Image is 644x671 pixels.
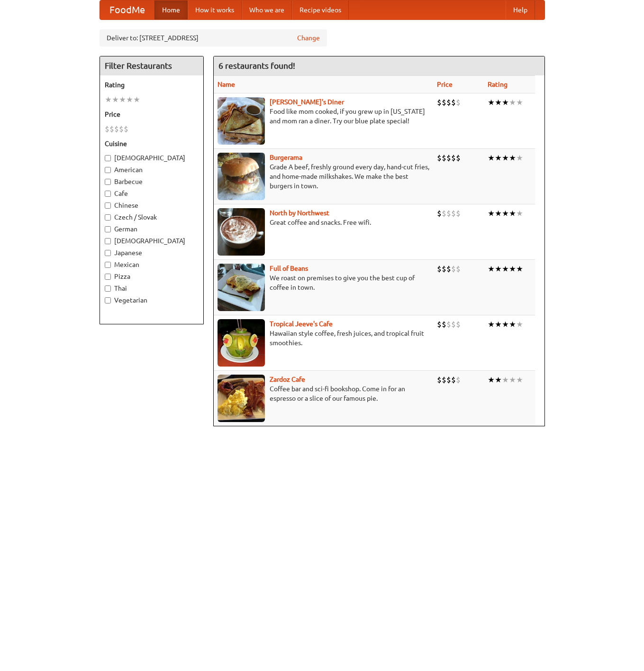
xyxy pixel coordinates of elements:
[105,202,111,209] input: Chinese
[488,208,495,219] li: ★
[488,319,495,330] li: ★
[242,0,292,19] a: Who we are
[218,81,235,88] a: Name
[270,376,305,383] b: Zardoz Cafe
[105,212,199,222] label: Czech / Slovak
[119,124,124,134] li: $
[270,154,302,161] b: Burgerama
[297,33,320,43] a: Change
[488,264,495,274] li: ★
[105,285,111,292] input: Thai
[437,153,442,163] li: $
[270,265,308,272] b: Full of Beans
[488,97,495,108] li: ★
[105,248,199,257] label: Japanese
[456,319,461,330] li: $
[446,208,451,219] li: $
[218,61,295,70] ng-pluralize: 6 restaurants found!
[105,238,111,244] input: [DEMOGRAPHIC_DATA]
[218,208,265,256] img: north.jpg
[502,264,509,274] li: ★
[105,272,199,281] label: Pizza
[509,375,516,385] li: ★
[446,264,451,274] li: $
[495,264,502,274] li: ★
[218,264,265,311] img: beans.jpg
[502,208,509,219] li: ★
[509,208,516,219] li: ★
[451,319,456,330] li: $
[100,0,154,19] a: FoodMe
[126,94,133,105] li: ★
[270,209,329,217] a: North by Northwest
[442,153,446,163] li: $
[133,94,140,105] li: ★
[516,375,523,385] li: ★
[105,155,111,161] input: [DEMOGRAPHIC_DATA]
[516,208,523,219] li: ★
[114,124,119,134] li: $
[502,97,509,108] li: ★
[516,264,523,274] li: ★
[218,375,265,422] img: zardoz.jpg
[218,153,265,200] img: burgerama.jpg
[112,94,119,105] li: ★
[105,236,199,246] label: [DEMOGRAPHIC_DATA]
[495,319,502,330] li: ★
[502,319,509,330] li: ★
[100,29,327,46] div: Deliver to: [STREET_ADDRESS]
[105,201,199,210] label: Chinese
[456,208,461,219] li: $
[105,191,111,197] input: Cafe
[437,81,453,88] a: Price
[509,153,516,163] li: ★
[495,208,502,219] li: ★
[270,98,344,106] a: [PERSON_NAME]'s Diner
[516,153,523,163] li: ★
[451,208,456,219] li: $
[442,97,446,108] li: $
[100,56,203,75] h4: Filter Restaurants
[105,214,111,221] input: Czech / Slovak
[488,81,508,88] a: Rating
[105,274,111,280] input: Pizza
[509,97,516,108] li: ★
[105,250,111,256] input: Japanese
[442,375,446,385] li: $
[105,284,199,293] label: Thai
[456,97,461,108] li: $
[488,375,495,385] li: ★
[105,94,112,105] li: ★
[109,124,114,134] li: $
[105,179,111,185] input: Barbecue
[437,97,442,108] li: $
[119,94,126,105] li: ★
[506,0,535,19] a: Help
[218,384,429,403] p: Coffee bar and sci-fi bookshop. Come in for an espresso or a slice of our famous pie.
[437,208,442,219] li: $
[105,124,109,134] li: $
[502,375,509,385] li: ★
[218,273,429,292] p: We roast on premises to give you the best cup of coffee in town.
[270,320,333,328] a: Tropical Jeeve's Cafe
[218,329,429,348] p: Hawaiian style coffee, fresh juices, and tropical fruit smoothies.
[437,375,442,385] li: $
[446,97,451,108] li: $
[495,375,502,385] li: ★
[451,375,456,385] li: $
[516,97,523,108] li: ★
[495,153,502,163] li: ★
[105,262,111,268] input: Mexican
[442,208,446,219] li: $
[218,319,265,367] img: jeeves.jpg
[456,264,461,274] li: $
[446,319,451,330] li: $
[105,189,199,198] label: Cafe
[488,153,495,163] li: ★
[292,0,349,19] a: Recipe videos
[495,97,502,108] li: ★
[218,218,429,227] p: Great coffee and snacks. Free wifi.
[502,153,509,163] li: ★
